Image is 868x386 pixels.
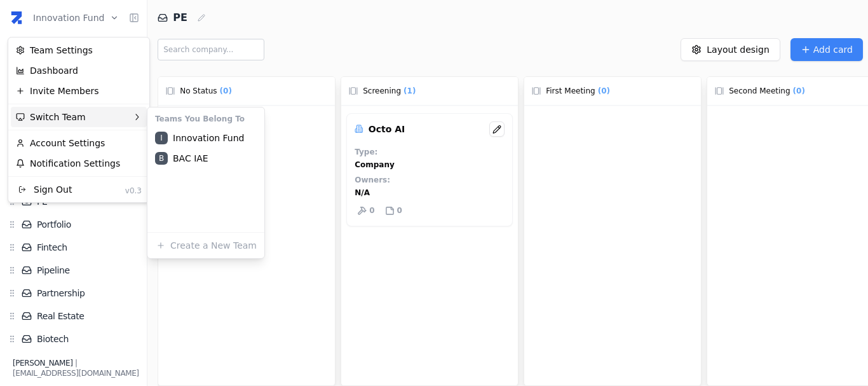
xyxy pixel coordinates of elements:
div: Create a New Team [150,235,262,256]
div: Teams You Belong To [150,110,262,128]
div: Innovation Fund [8,37,150,203]
div: v0.3 [125,183,142,196]
a: Account Settings [11,133,147,153]
a: Notification Settings [11,153,147,174]
div: B [155,152,168,165]
a: Dashboard [11,60,147,81]
div: BAC IAE [150,148,262,169]
a: IInnovation Fund [150,128,262,148]
a: Invite Members [11,81,147,101]
div: Switch Team [11,107,147,127]
a: Team Settings [11,40,147,60]
div: I [155,132,168,144]
a: BBAC IAE [150,148,262,169]
div: Innovation Fund [150,128,262,148]
div: Sign Out [16,183,72,196]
